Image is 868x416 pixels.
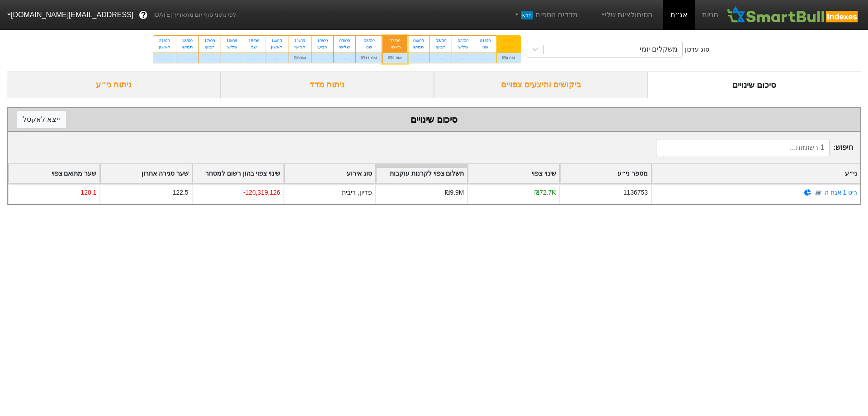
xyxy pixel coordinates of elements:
[294,44,306,50] div: חמישי
[249,44,259,50] div: שני
[434,72,648,98] div: ביקושים והיצעים צפויים
[640,44,678,55] div: משקלים יומי
[80,188,96,197] div: 120.1
[407,53,429,63] div: -
[182,38,193,44] div: 18/09
[204,38,215,44] div: 17/09
[825,189,857,196] a: ריט 1 אגח ה
[249,38,259,44] div: 15/09
[480,38,491,44] div: 01/09
[509,6,581,24] a: מדדים נוספיםחדש
[159,38,170,44] div: 21/09
[376,164,467,183] div: Toggle SortBy
[356,53,382,63] div: ₪11.6M
[388,38,401,44] div: 07/09
[153,10,236,19] span: לפי נתוני סוף יום מתאריך [DATE]
[684,45,709,54] div: סוג עדכון
[468,164,559,183] div: Toggle SortBy
[435,38,446,44] div: 03/09
[100,164,191,183] div: Toggle SortBy
[271,38,283,44] div: 14/09
[474,53,496,63] div: -
[652,164,860,183] div: Toggle SortBy
[502,38,515,44] div: 31/08
[726,6,861,24] img: SmartBull
[294,38,306,44] div: 11/09
[445,188,464,197] div: ₪9.9M
[560,164,651,183] div: Toggle SortBy
[458,44,468,50] div: שלישי
[199,53,221,63] div: -
[221,53,243,63] div: -
[435,44,446,50] div: רביעי
[226,38,237,44] div: 16/09
[226,44,237,50] div: שלישי
[243,53,265,63] div: -
[284,164,375,183] div: Toggle SortBy
[334,53,355,63] div: -
[521,11,533,19] span: חדש
[656,139,853,156] span: חיפוש :
[339,44,350,50] div: שלישי
[430,53,452,63] div: -
[288,53,311,63] div: ₪33M
[311,53,333,63] div: -
[480,44,491,50] div: שני
[383,53,407,63] div: ₪9.8M
[193,164,283,183] div: Toggle SortBy
[339,38,350,44] div: 09/09
[7,72,221,98] div: ניתוח ני״ע
[452,53,474,63] div: -
[159,44,170,50] div: ראשון
[656,139,830,156] input: 1 רשומות...
[221,72,434,98] div: ניתוח מדד
[182,44,193,50] div: חמישי
[176,53,198,63] div: -
[243,188,280,197] div: -120,319,126
[317,38,328,44] div: 10/09
[413,44,424,50] div: חמישי
[9,164,99,183] div: Toggle SortBy
[361,38,377,44] div: 08/09
[648,72,862,98] div: סיכום שינויים
[17,111,66,128] button: ייצא לאקסל
[204,44,215,50] div: רביעי
[814,188,823,197] img: tase link
[361,44,377,50] div: שני
[502,44,515,50] div: ראשון
[17,113,851,126] div: סיכום שינויים
[173,188,189,197] div: 122.5
[141,9,146,21] span: ?
[596,6,656,24] a: הסימולציות שלי
[534,188,556,197] div: ₪72.7K
[342,188,372,197] div: פדיון, ריבית
[413,38,424,44] div: 04/09
[623,188,648,197] div: 1136753
[317,44,328,50] div: רביעי
[153,53,176,63] div: -
[265,53,288,63] div: -
[388,44,401,50] div: ראשון
[458,38,468,44] div: 02/09
[497,53,521,63] div: ₪4.6M
[271,44,283,50] div: ראשון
